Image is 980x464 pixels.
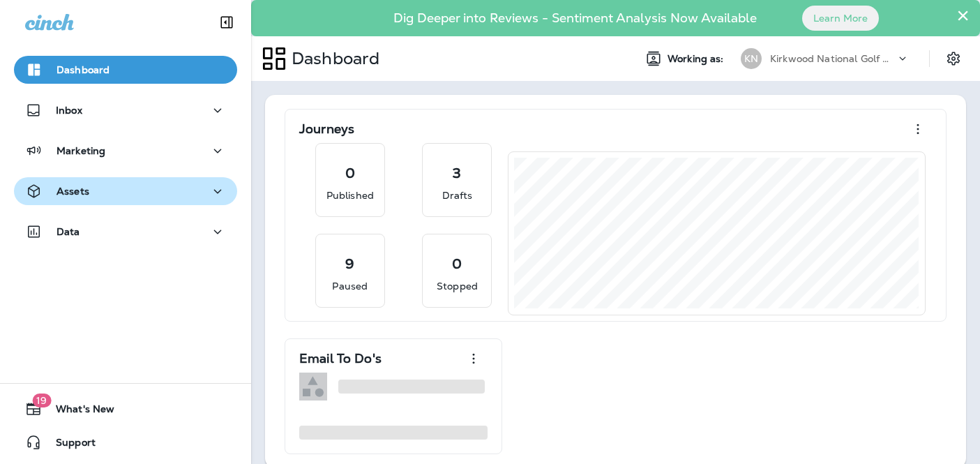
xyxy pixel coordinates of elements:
[56,105,82,116] p: Inbox
[299,122,354,136] p: Journeys
[42,403,114,420] span: What's New
[14,96,237,124] button: Inbox
[453,166,461,180] p: 3
[326,188,374,202] p: Published
[345,257,354,271] p: 9
[14,56,237,84] button: Dashboard
[802,6,879,31] button: Learn More
[56,186,89,197] p: Assets
[14,395,237,423] button: 19What's New
[345,166,355,180] p: 0
[770,53,896,64] p: Kirkwood National Golf Club
[207,8,246,36] button: Collapse Sidebar
[332,279,368,293] p: Paused
[353,16,797,20] p: Dig Deeper into Reviews - Sentiment Analysis Now Available
[956,4,970,27] button: Close
[14,137,237,165] button: Marketing
[299,352,382,366] p: Email To Do's
[56,145,105,156] p: Marketing
[14,177,237,205] button: Assets
[56,226,80,237] p: Data
[442,188,473,202] p: Drafts
[14,218,237,246] button: Data
[14,428,237,456] button: Support
[452,257,462,271] p: 0
[741,48,762,69] div: KN
[42,437,96,454] span: Support
[941,46,966,71] button: Settings
[32,394,51,407] span: 19
[668,53,727,65] span: Working as:
[437,279,478,293] p: Stopped
[286,48,379,69] p: Dashboard
[56,64,110,75] p: Dashboard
